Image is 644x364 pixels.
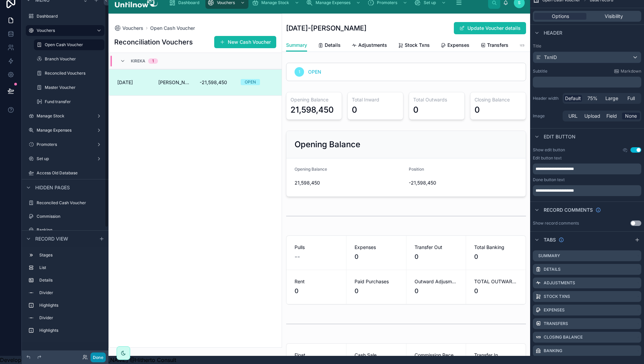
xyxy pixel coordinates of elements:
label: Set up [37,156,94,161]
span: Field [606,113,617,119]
div: Show record comments [533,221,579,226]
span: Options [552,13,569,20]
label: Branch Voucher [45,56,103,62]
label: Commission [37,214,103,219]
label: Done button text [533,177,565,183]
label: Master Voucher [45,85,103,90]
div: OPEN [245,79,256,85]
h1: [DATE]-[PERSON_NAME] [286,23,366,33]
a: [DATE][PERSON_NAME]-21,598,450OPEN [109,69,282,95]
span: Hidden pages [35,184,70,191]
label: Highlights [39,303,102,308]
a: Vouchers [114,25,143,32]
a: Manage Stock [26,111,104,121]
span: Header [544,30,562,36]
span: Details [325,42,341,49]
a: Set up [26,153,104,164]
a: Branch Voucher [34,54,104,64]
label: Details [544,267,561,272]
a: Adjustments [351,39,387,53]
div: scrollable content [22,247,108,342]
label: Fund transfer [45,99,103,104]
a: Open Cash Voucher [34,39,104,50]
label: Access Old Database [37,170,103,176]
label: Divider [39,315,102,321]
label: Open Cash Voucher [45,42,100,47]
label: Promoters [37,142,94,147]
span: Vouchers [122,25,143,32]
span: Edit button [544,133,576,140]
a: Vouchers [26,25,104,36]
label: List [39,265,102,270]
label: Summary [538,253,560,258]
label: Highlights [39,328,102,333]
span: [PERSON_NAME] [158,79,191,86]
span: TxnID [544,54,557,61]
a: Reconciled Vouchers [34,68,104,79]
span: Expenses [447,42,469,49]
label: Dashboard [37,14,103,19]
a: Promoters [26,139,104,150]
span: -21,598,450 [200,79,233,86]
label: Show edit button [533,147,565,153]
label: Details [39,277,102,283]
a: Dashboard [26,11,104,22]
span: Record view [35,235,68,242]
span: URL [568,113,578,119]
a: Summary [286,39,307,52]
span: Adjustments [358,42,387,49]
button: TxnID [533,52,641,63]
a: Open Cash Voucher [150,25,195,32]
span: Default [565,95,581,102]
div: scrollable content [533,77,641,88]
a: Fund transfer [34,96,104,107]
label: Adjustments [544,280,575,286]
label: Manage Expenses [37,128,94,133]
label: Expenses [544,307,565,313]
label: Closing Balance [544,334,583,340]
a: Banking [26,225,104,235]
label: Stages [39,252,102,258]
span: Stock Txns [405,42,430,49]
span: Full [627,95,635,102]
a: Transfers [480,39,508,53]
a: Reconciled Cash Voucher [26,197,104,208]
div: scrollable content [533,164,641,174]
button: Done [90,352,106,362]
span: Markdown [621,69,641,74]
label: Reconciled Vouchers [45,71,103,76]
span: Record comments [544,207,593,213]
label: Divider [39,290,102,295]
span: None [625,113,637,119]
span: Large [605,95,618,102]
a: Details [318,39,341,53]
label: Title [533,43,641,49]
label: Subtitle [533,69,547,74]
span: [DATE] [117,79,150,86]
label: Transfers [544,321,568,326]
div: scrollable content [533,185,641,196]
span: 75% [587,95,598,102]
label: Banking [37,227,103,233]
label: Stock Txns [544,294,570,299]
a: Master Voucher [34,82,104,93]
span: Visibility [605,13,623,20]
a: Manage Expenses [26,125,104,136]
button: New Cash Voucher [214,36,276,48]
span: Transfers [487,42,508,49]
span: Upload [584,113,600,119]
label: Edit button text [533,155,562,161]
span: Summary [286,42,307,49]
a: Expenses [441,39,469,53]
label: Manage Stock [37,113,94,119]
button: Update Voucher details [454,22,526,34]
a: Markdown [614,69,641,74]
h1: Reconciliation Vouchers [114,37,193,47]
label: Image [533,113,560,119]
div: 1 [152,58,154,64]
label: Header width [533,96,560,101]
a: Commission [26,211,104,222]
span: Tabs [544,236,556,243]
